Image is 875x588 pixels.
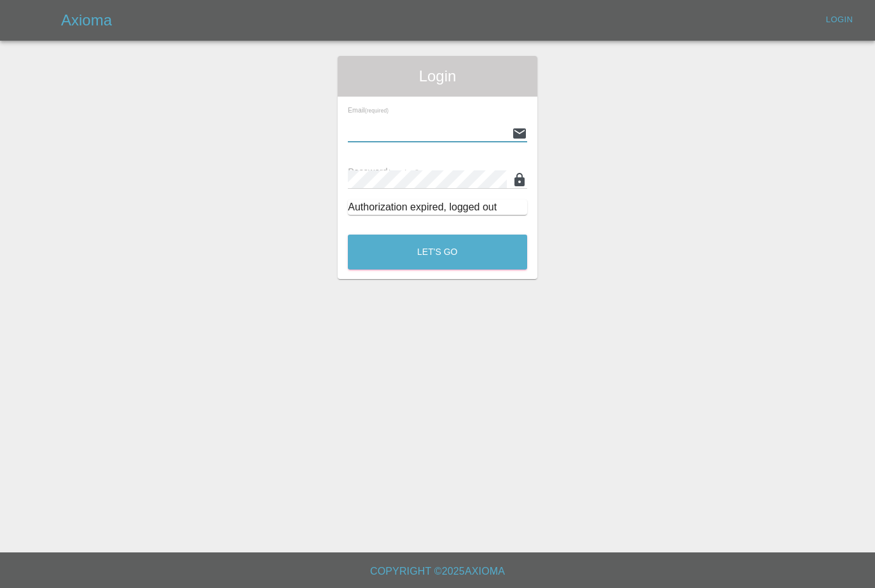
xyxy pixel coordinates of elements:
[348,235,527,270] button: Let's Go
[819,10,860,30] a: Login
[348,167,419,177] span: Password
[348,200,527,215] div: Authorization expired, logged out
[365,108,389,114] small: (required)
[388,168,420,176] small: (required)
[61,10,112,31] h5: Axioma
[10,563,865,580] h6: Copyright © 2025 Axioma
[348,66,527,86] span: Login
[348,106,389,114] span: Email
